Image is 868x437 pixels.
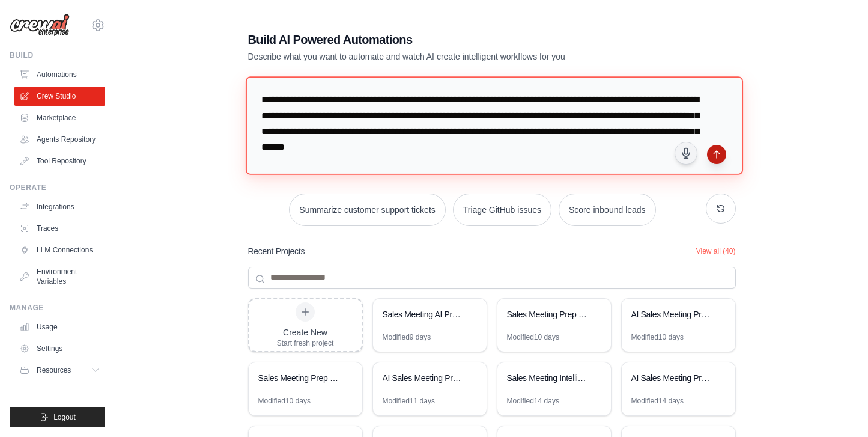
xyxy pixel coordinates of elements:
[14,87,105,106] a: Crew Studio
[14,197,105,216] a: Integrations
[507,308,589,320] div: Sales Meeting Prep with Agentic AI Intelligence
[258,396,311,406] div: Modified 10 days
[808,379,868,437] iframe: Chat Widget
[14,151,105,171] a: Tool Repository
[248,31,652,48] h1: Build AI Powered Automations
[14,262,105,291] a: Environment Variables
[14,339,105,358] a: Settings
[675,142,697,165] button: Click to speak your automation idea
[248,245,305,257] h3: Recent Projects
[14,65,105,84] a: Automations
[10,14,70,37] img: Logo
[14,317,105,337] a: Usage
[14,108,105,127] a: Marketplace
[383,308,465,320] div: Sales Meeting AI Prep Assistant
[631,396,684,406] div: Modified 14 days
[383,372,465,384] div: AI Sales Meeting Prep Automation
[10,50,105,60] div: Build
[258,372,341,384] div: Sales Meeting Prep with AI Use Cases
[631,308,714,320] div: AI Sales Meeting Prep Assistant
[14,240,105,260] a: LLM Connections
[696,246,736,256] button: View all (40)
[14,361,105,380] button: Resources
[10,303,105,313] div: Manage
[507,332,559,342] div: Modified 10 days
[14,130,105,149] a: Agents Repository
[706,194,736,224] button: Get new suggestions
[631,372,714,384] div: AI Sales Meeting Preparation Assistant
[631,332,684,342] div: Modified 10 days
[289,194,445,226] button: Summarize customer support tickets
[14,219,105,238] a: Traces
[507,372,589,384] div: Sales Meeting Intelligence Automation
[53,412,76,422] span: Logout
[277,326,334,338] div: Create New
[507,396,559,406] div: Modified 14 days
[37,365,71,375] span: Resources
[383,332,431,342] div: Modified 9 days
[453,194,551,226] button: Triage GitHub issues
[248,50,652,63] p: Describe what you want to automate and watch AI create intelligent workflows for you
[277,338,334,348] div: Start fresh project
[383,396,435,406] div: Modified 11 days
[10,407,105,427] button: Logout
[559,194,656,226] button: Score inbound leads
[10,183,105,192] div: Operate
